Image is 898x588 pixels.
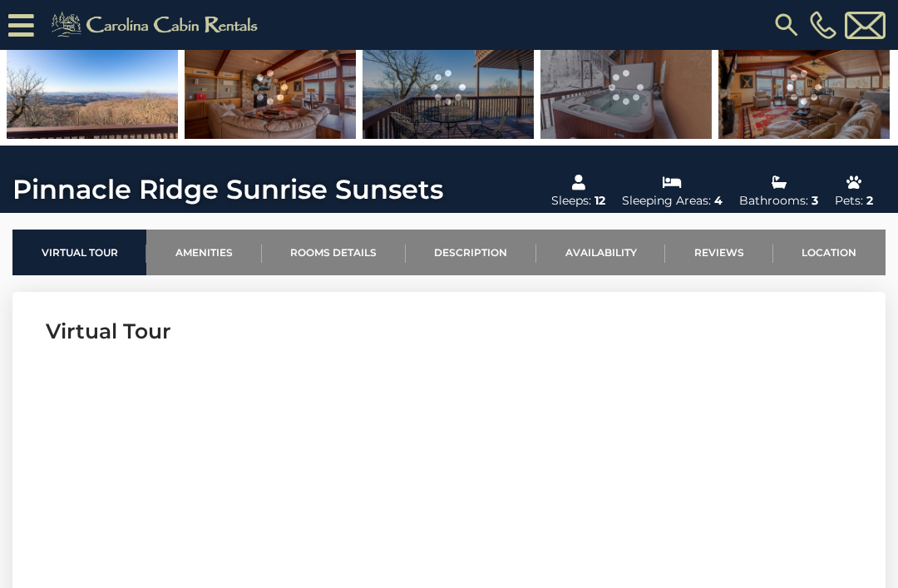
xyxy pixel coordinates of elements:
a: Location [773,230,886,275]
img: 167683677 [718,35,890,139]
a: Virtual Tour [12,230,146,275]
img: Khaki-logo.png [42,8,272,42]
img: 167683692 [363,35,534,139]
img: search-regular.svg [772,10,802,40]
a: Reviews [665,230,772,275]
img: 167683369 [7,35,178,139]
a: Availability [536,230,665,275]
img: 167683336 [185,35,356,139]
a: Amenities [146,230,261,275]
h3: Virtual Tour [46,317,852,346]
img: 167810620 [540,35,712,139]
a: Rooms Details [262,230,406,275]
a: Description [406,230,536,275]
a: [PHONE_NUMBER] [806,11,841,39]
